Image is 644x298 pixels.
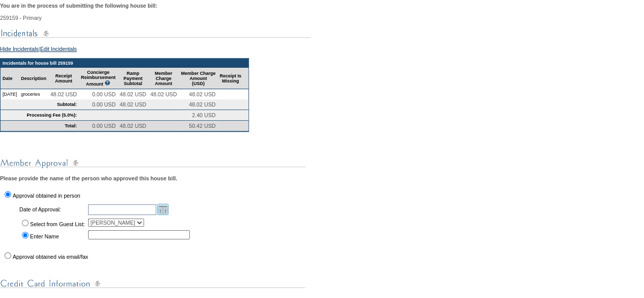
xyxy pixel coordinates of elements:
span: 48.02 USD [189,91,215,97]
label: Approval obtained in person [13,193,80,199]
span: 2.40 USD [192,112,215,118]
img: questionMark_lightBlue.gif [104,80,110,86]
span: 48.02 USD [120,91,146,97]
td: Date of Approval: [18,203,86,216]
td: Subtotal: [1,99,79,110]
td: Receipt Is Missing [217,68,243,89]
td: [DATE] [1,89,19,99]
label: Select from Guest List: [30,221,85,227]
td: Receipt Amount [48,68,79,89]
td: Ramp Payment Subtotal [118,68,148,89]
span: 48.02 USD [120,101,146,107]
span: 48.02 USD [50,91,77,97]
td: Member Charge Amount (USD) [179,68,217,89]
span: 0.00 USD [92,123,116,129]
span: 50.42 USD [189,123,215,129]
label: Approval obtained via email/fax [13,254,88,260]
span: 48.02 USD [120,123,146,129]
td: Processing Fee (5.0%): [1,110,79,121]
span: 48.02 USD [150,91,177,97]
span: 0.00 USD [92,91,116,97]
td: Member Charge Amount [148,68,179,89]
span: 48.02 USD [189,101,215,107]
td: Concierge Reimbursement Amount [79,68,118,89]
td: Incidentals for house bill 259159 [1,59,248,68]
td: groceries [19,89,48,99]
td: Total: [1,121,79,131]
span: 0.00 USD [92,101,116,107]
td: Description [19,68,48,89]
td: Date [1,68,19,89]
a: Open the calendar popup. [157,204,169,215]
a: Edit Incidentals [40,46,77,52]
label: Enter Name [30,233,59,239]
